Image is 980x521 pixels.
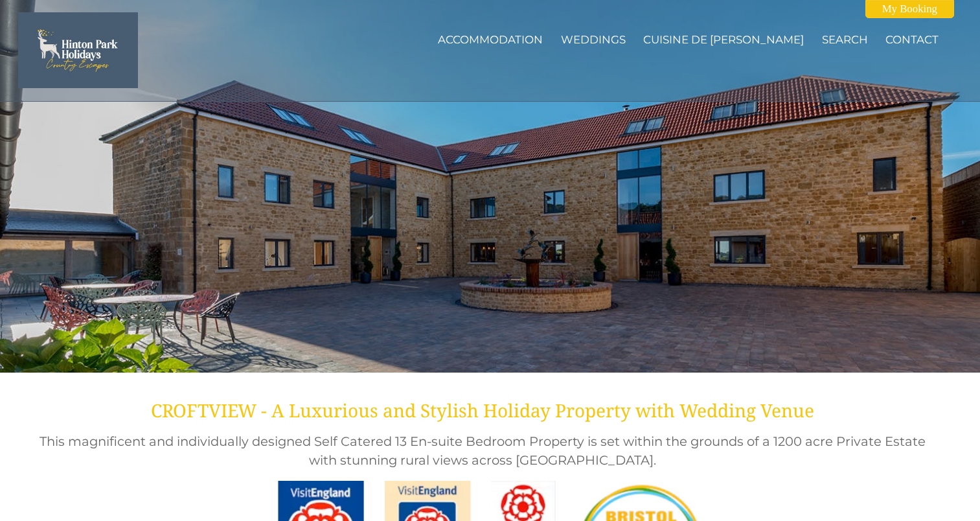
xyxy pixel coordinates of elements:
a: Contact [885,33,939,46]
a: Weddings [561,33,626,46]
a: Search [822,33,868,46]
h1: CROFTVIEW - A Luxurious and Stylish Holiday Property with Wedding Venue [26,398,939,423]
a: Cuisine de [PERSON_NAME] [643,33,804,46]
h2: This magnificent and individually designed Self Catered 13 En-suite Bedroom Property is set withi... [26,432,939,470]
img: Hinton Park Holidays Ltd [18,12,138,87]
a: Accommodation [438,33,543,46]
